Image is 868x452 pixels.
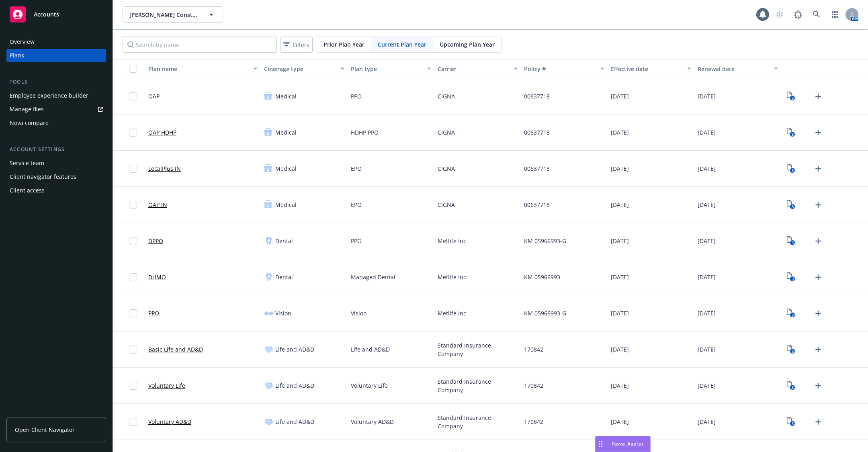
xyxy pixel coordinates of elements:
a: Report a Bug [790,6,806,22]
div: Client navigator features [10,170,76,183]
span: Filters [293,41,309,49]
div: Carrier [438,65,509,73]
span: KM 05966993-G [524,309,566,317]
span: [DATE] [698,345,716,354]
span: KM 05966993-G [524,237,566,245]
a: Upload Plan Documents [812,162,825,175]
input: Toggle Row Selected [129,201,137,209]
span: KM 05966993 [524,273,560,281]
input: Toggle Row Selected [129,129,137,137]
a: View Plan Documents [784,235,797,247]
span: PPO [351,237,362,245]
span: Medical [275,128,297,137]
a: Upload Plan Documents [812,235,825,247]
span: [DATE] [611,309,629,317]
span: Medical [275,200,297,209]
span: [DATE] [611,273,629,281]
span: Vision [351,309,367,317]
a: Nova compare [6,117,106,129]
span: Vision [275,309,291,317]
span: Managed Dental [351,273,395,281]
span: Standard Insurance Company [438,377,518,394]
text: 3 [791,276,793,282]
a: LocalPlus IN [148,164,181,173]
text: 3 [791,168,793,173]
span: CIGNA [438,200,455,209]
a: Overview [6,35,106,48]
span: [DATE] [611,345,629,354]
a: Basic Life and AD&D [148,345,203,354]
span: [DATE] [698,417,716,426]
a: OAP HDHP [148,128,176,137]
span: [DATE] [611,381,629,390]
span: [DATE] [611,417,629,426]
span: 00637718 [524,128,550,137]
div: Plan name [148,65,249,73]
span: Filters [282,39,311,51]
div: Effective date [611,65,682,73]
input: Toggle Row Selected [129,309,137,317]
a: Upload Plan Documents [812,307,825,320]
span: Metlife Inc [438,273,466,281]
a: Upload Plan Documents [812,90,825,103]
span: Accounts [34,11,59,18]
button: Plan name [145,59,261,78]
input: Toggle Row Selected [129,273,137,281]
span: Life and AD&D [275,345,314,354]
text: 3 [791,204,793,209]
text: 3 [791,240,793,245]
span: 00637718 [524,92,550,100]
span: HDHP PPO [351,128,379,137]
span: Upcoming Plan Year [440,40,495,49]
span: 00637718 [524,200,550,209]
input: Search by name [123,37,277,53]
button: Filters [280,37,313,53]
span: [DATE] [698,273,716,281]
span: [DATE] [698,128,716,137]
input: Toggle Row Selected [129,418,137,426]
span: Metlife Inc [438,237,466,245]
span: CIGNA [438,164,455,173]
input: Toggle Row Selected [129,165,137,173]
button: Effective date [608,59,694,78]
div: Coverage type [264,65,336,73]
a: Accounts [6,3,106,26]
span: 170842 [524,417,543,426]
span: Prior Plan Year [323,40,364,49]
div: Drag to move [596,436,606,452]
a: Upload Plan Documents [812,198,825,211]
a: Upload Plan Documents [812,343,825,356]
div: Employee experience builder [10,89,88,102]
button: [PERSON_NAME] Construction Company [123,6,223,22]
span: PPO [351,92,362,100]
span: Current Plan Year [378,40,426,49]
span: [DATE] [698,309,716,317]
span: Life and AD&D [351,345,390,354]
a: View Plan Documents [784,162,797,175]
a: Switch app [827,6,843,22]
a: Upload Plan Documents [812,126,825,139]
span: CIGNA [438,92,455,100]
span: [DATE] [698,92,716,100]
span: [DATE] [611,164,629,173]
span: 170842 [524,381,543,390]
a: Voluntary Life [148,381,185,390]
span: Medical [275,164,297,173]
span: Standard Insurance Company [438,413,518,430]
div: Renewal date [698,65,769,73]
a: Service team [6,157,106,170]
a: View Plan Documents [784,126,797,139]
input: Toggle Row Selected [129,92,137,100]
a: View Plan Documents [784,415,797,428]
button: Plan type [348,59,434,78]
div: Tools [6,78,106,86]
div: Policy # [524,65,596,73]
a: Manage files [6,103,106,116]
span: [DATE] [698,164,716,173]
span: Dental [275,237,293,245]
a: Plans [6,49,106,62]
a: Client navigator features [6,170,106,183]
text: 3 [791,349,793,354]
text: 3 [791,313,793,318]
a: View Plan Documents [784,379,797,392]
